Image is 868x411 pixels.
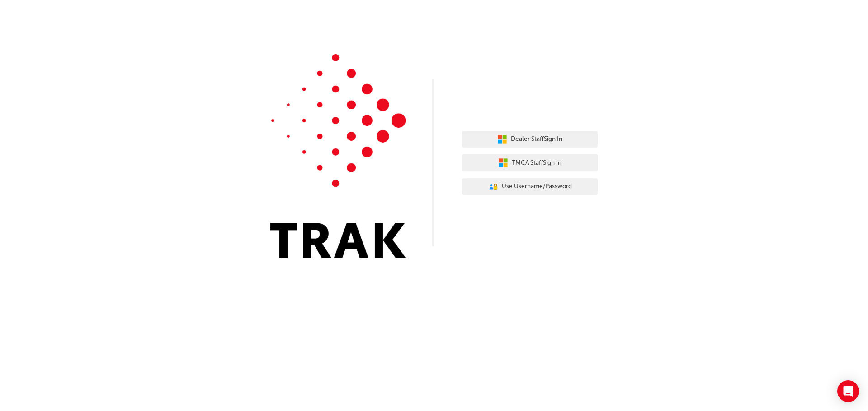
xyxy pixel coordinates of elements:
span: Use Username/Password [502,181,572,192]
button: TMCA StaffSign In [462,154,598,171]
div: Open Intercom Messenger [837,380,859,402]
button: Dealer StaffSign In [462,131,598,148]
button: Use Username/Password [462,178,598,195]
img: Trak [270,54,406,258]
span: TMCA Staff Sign In [512,158,561,168]
span: Dealer Staff Sign In [511,134,562,144]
